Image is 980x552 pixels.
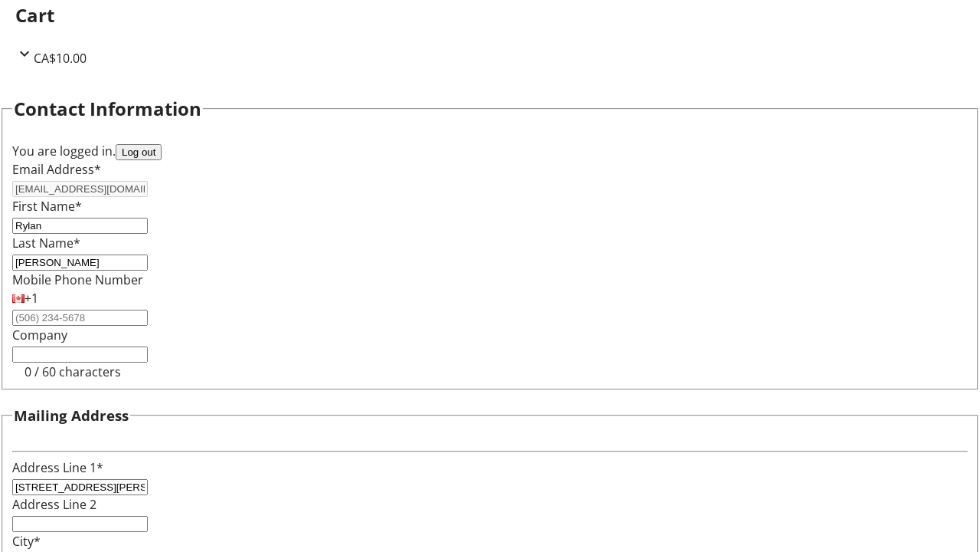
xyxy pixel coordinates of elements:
label: Last Name* [12,235,80,251]
button: Log out [116,144,162,160]
h2: Contact Information [14,95,201,123]
label: Company [12,327,67,343]
span: CA$10.00 [34,50,87,67]
div: You are logged in. [12,142,968,160]
label: Address Line 2 [12,496,96,513]
label: Address Line 1* [12,459,103,476]
label: City* [12,533,41,550]
input: Address [12,479,148,495]
label: Mobile Phone Number [12,271,143,288]
label: Email Address* [12,161,101,178]
tr-character-limit: 0 / 60 characters [24,363,121,380]
label: First Name* [12,198,82,215]
h3: Mailing Address [14,405,129,426]
h2: Cart [15,2,965,29]
input: (506) 234-5678 [12,310,148,326]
